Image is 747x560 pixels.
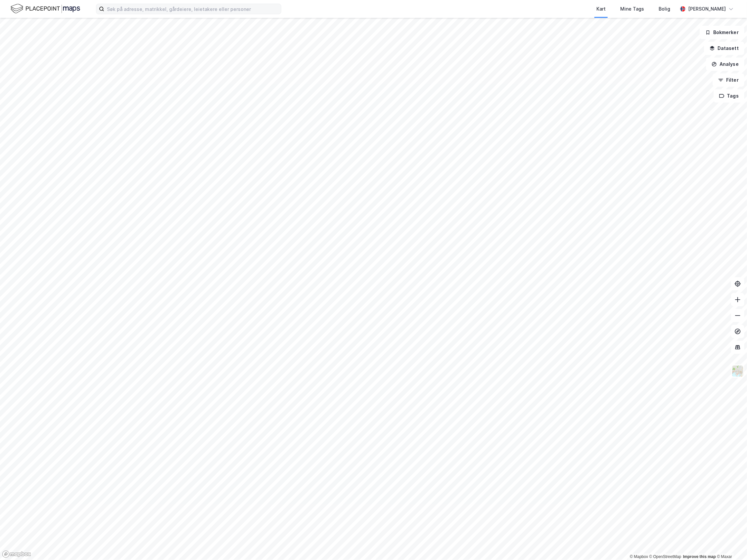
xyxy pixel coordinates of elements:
input: Søk på adresse, matrikkel, gårdeiere, leietakere eller personer [104,4,281,14]
div: Kart [596,5,606,13]
div: Mine Tags [620,5,644,13]
a: Mapbox homepage [2,550,31,558]
a: OpenStreetMap [649,554,681,559]
button: Tags [714,89,744,103]
div: [PERSON_NAME] [688,5,726,13]
div: Kontrollprogram for chat [714,528,747,560]
iframe: Chat Widget [714,528,747,560]
button: Datasett [704,42,744,55]
button: Analyse [706,58,744,71]
img: logo.f888ab2527a4732fd821a326f86c7f29.svg [11,3,80,15]
a: Mapbox [630,554,648,559]
button: Filter [713,73,744,87]
button: Bokmerker [700,26,744,39]
img: Z [731,365,744,377]
a: Improve this map [683,554,716,559]
div: Bolig [659,5,670,13]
